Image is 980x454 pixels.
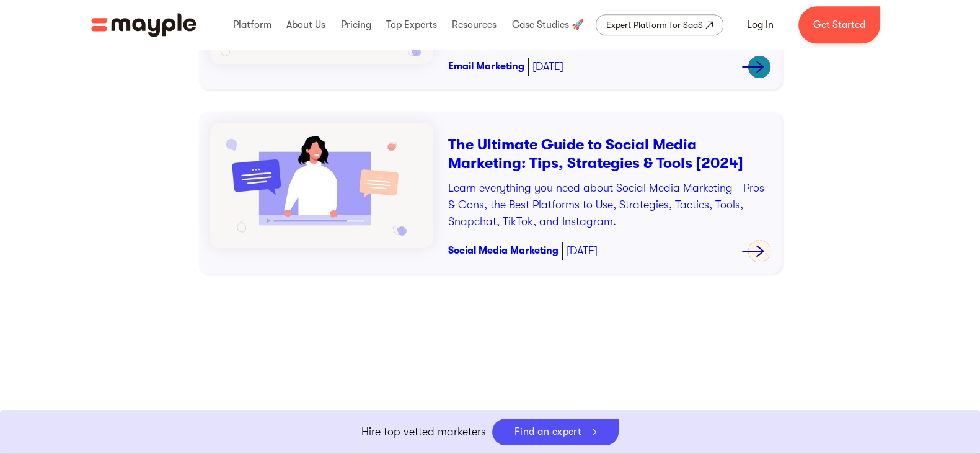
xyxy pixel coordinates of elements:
[210,123,433,248] img: Article Thumbnail
[798,6,880,43] a: Get Started
[448,180,770,230] p: Learn everything you need about Social Media Marketing - Pros & Cons, the Best Platforms to Use, ...
[91,13,196,37] a: home
[91,13,196,37] img: Mayple logo
[448,135,770,172] h3: The Ultimate Guide to Social Media Marketing: Tips, Strategies & Tools [2024]
[283,5,329,45] div: About Us
[532,58,563,75] p: [DATE]
[94,407,292,422] div: Platform
[689,407,887,422] div: Resources
[514,426,582,438] div: Find an expert
[383,5,440,45] div: Top Experts
[732,10,788,40] a: Log In
[230,5,275,45] div: Platform
[448,61,524,73] h5: Email Marketing
[449,5,500,45] div: Resources
[210,123,770,262] a: The Ultimate Guide to Social Media Marketing: Tips, Strategies & Tools [2024]Learn everything you...
[361,424,486,440] p: Hire top vetted marketers
[448,245,558,257] h5: Social Media Marketing
[606,17,703,32] div: Expert Platform for SaaS
[490,407,689,422] div: Marketing Talent
[596,14,723,35] a: Expert Platform for SaaS
[567,243,598,259] p: [DATE]
[337,5,374,45] div: Pricing
[292,407,490,422] a: Pricing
